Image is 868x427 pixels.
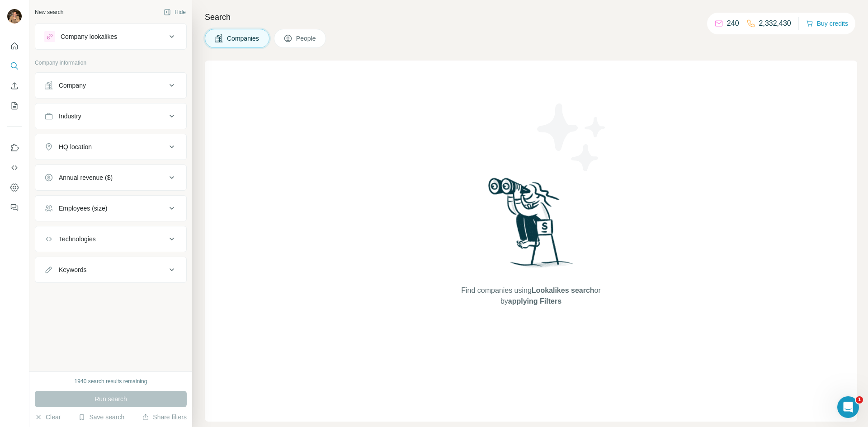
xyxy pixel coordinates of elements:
button: Technologies [35,228,186,250]
iframe: Intercom live chat [837,396,859,418]
div: 1940 search results remaining [75,377,147,385]
img: Avatar [7,9,22,23]
button: Use Surfe on LinkedIn [7,140,22,156]
div: Employees (size) [59,204,107,213]
div: Industry [59,112,81,121]
div: Technologies [59,235,96,244]
div: Keywords [59,265,86,274]
button: Clear [35,413,61,422]
button: Company [35,75,186,96]
div: HQ location [59,142,92,151]
button: Feedback [7,199,22,216]
p: 240 [727,18,739,29]
button: Quick start [7,38,22,54]
button: Enrich CSV [7,78,22,94]
img: Surfe Illustration - Woman searching with binoculars [484,175,578,276]
img: Surfe Illustration - Stars [531,97,613,178]
button: Search [7,58,22,74]
button: Dashboard [7,179,22,196]
span: applying Filters [508,297,561,305]
span: Find companies using or by [458,285,603,307]
span: 1 [856,396,863,404]
button: Annual revenue ($) [35,167,186,188]
button: Use Surfe API [7,160,22,176]
span: Companies [227,34,260,43]
div: New search [35,8,63,16]
p: 2,332,430 [759,18,791,29]
button: Employees (size) [35,197,186,219]
p: Company information [35,59,187,67]
button: Buy credits [806,17,848,30]
span: Lookalikes search [532,286,594,294]
button: Keywords [35,259,186,281]
button: Industry [35,105,186,127]
div: Annual revenue ($) [59,173,113,182]
div: Company lookalikes [61,32,117,41]
h4: Search [205,11,857,23]
span: People [296,34,317,43]
button: HQ location [35,136,186,158]
button: Share filters [142,413,187,422]
button: Hide [157,5,192,19]
div: Company [59,81,86,90]
button: Company lookalikes [35,26,186,47]
button: Save search [78,413,124,422]
button: My lists [7,98,22,114]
